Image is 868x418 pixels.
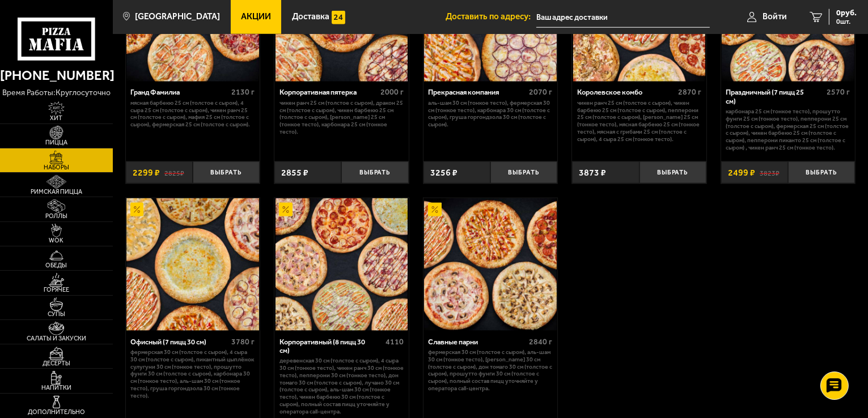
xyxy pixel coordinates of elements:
[126,198,260,331] a: АкционныйОфисный (7 пицц 30 см)
[428,203,442,216] img: Акционный
[536,7,710,28] input: Ваш адрес доставки
[836,9,857,17] span: 0 руб.
[424,198,557,331] img: Славные парни
[280,357,404,415] p: Деревенская 30 см (толстое с сыром), 4 сыра 30 см (тонкое тесто), Чикен Ранч 30 см (тонкое тесто)...
[380,87,404,97] span: 2000 г
[788,161,855,184] button: Выбрать
[579,168,606,177] span: 3873 ₽
[530,337,553,347] span: 2840 г
[827,87,850,97] span: 2570 г
[577,100,701,143] p: Чикен Ранч 25 см (толстое с сыром), Чикен Барбекю 25 см (толстое с сыром), Пепперони 25 см (толст...
[332,11,345,24] img: 15daf4d41897b9f0e9f617042186c801.svg
[130,88,228,96] div: Гранд Фамилиа
[280,100,404,136] p: Чикен Ранч 25 см (толстое с сыром), Дракон 25 см (толстое с сыром), Чикен Барбекю 25 см (толстое ...
[763,12,787,21] span: Войти
[726,88,824,105] div: Праздничный (7 пицц 25 см)
[428,349,552,393] p: Фермерская 30 см (толстое с сыром), Аль-Шам 30 см (тонкое тесто), [PERSON_NAME] 30 см (толстое с ...
[126,198,259,331] img: Офисный (7 пицц 30 см)
[231,87,255,97] span: 2130 г
[274,198,409,331] a: АкционныйКорпоративный (8 пицц 30 см)
[130,100,255,129] p: Мясная Барбекю 25 см (толстое с сыром), 4 сыра 25 см (толстое с сыром), Чикен Ранч 25 см (толстое...
[836,18,857,25] span: 0 шт.
[164,168,184,177] s: 2825 ₽
[428,88,526,96] div: Прекрасная компания
[530,87,553,97] span: 2070 г
[231,337,255,347] span: 3780 г
[490,161,557,184] button: Выбрать
[446,12,536,21] span: Доставить по адресу:
[292,12,329,21] span: Доставка
[279,203,293,216] img: Акционный
[577,88,675,96] div: Королевское комбо
[241,12,271,21] span: Акции
[428,100,552,129] p: Аль-Шам 30 см (тонкое тесто), Фермерская 30 см (тонкое тесто), Карбонара 30 см (толстое с сыром),...
[726,108,850,152] p: Карбонара 25 см (тонкое тесто), Прошутто Фунги 25 см (тонкое тесто), Пепперони 25 см (толстое с с...
[386,337,404,347] span: 4110
[728,168,755,177] span: 2499 ₽
[678,87,701,97] span: 2870 г
[640,161,706,184] button: Выбрать
[276,198,408,331] img: Корпоративный (8 пицц 30 см)
[130,338,228,346] div: Офисный (7 пицц 30 см)
[430,168,458,177] span: 3256 ₽
[280,338,383,355] div: Корпоративный (8 пицц 30 см)
[428,338,526,346] div: Славные парни
[130,203,144,216] img: Акционный
[133,168,160,177] span: 2299 ₽
[135,12,220,21] span: [GEOGRAPHIC_DATA]
[280,88,378,96] div: Корпоративная пятерка
[341,161,408,184] button: Выбрать
[130,349,255,399] p: Фермерская 30 см (толстое с сыром), 4 сыра 30 см (толстое с сыром), Пикантный цыплёнок сулугуни 3...
[424,198,558,331] a: АкционныйСлавные парни
[281,168,308,177] span: 2855 ₽
[193,161,260,184] button: Выбрать
[760,168,780,177] s: 3823 ₽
